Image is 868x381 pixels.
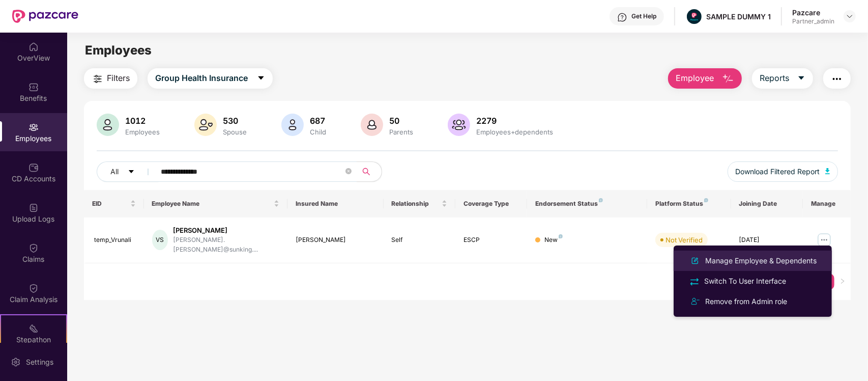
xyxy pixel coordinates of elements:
img: svg+xml;base64,PHN2ZyBpZD0iQmVuZWZpdHMiIHhtbG5zPSJodHRwOi8vd3d3LnczLm9yZy8yMDAwL3N2ZyIgd2lkdGg9Ij... [28,82,39,92]
div: 2279 [474,116,555,126]
span: search [357,168,377,176]
button: Allcaret-down [97,161,159,182]
div: Partner_admin [792,17,834,25]
img: svg+xml;base64,PHN2ZyBpZD0iSG9tZSIgeG1sbnM9Imh0dHA6Ly93d3cudzMub3JnLzIwMDAvc3ZnIiB3aWR0aD0iMjAiIG... [28,42,39,52]
span: All [110,166,119,177]
div: New [544,235,563,245]
span: caret-down [128,168,135,176]
div: VS [152,230,168,250]
div: Spouse [221,128,249,136]
span: Reports [760,72,789,85]
img: svg+xml;base64,PHN2ZyB4bWxucz0iaHR0cDovL3d3dy53My5vcmcvMjAwMC9zdmciIHdpZHRoPSIyNCIgaGVpZ2h0PSIyNC... [689,295,701,308]
img: svg+xml;base64,PHN2ZyB4bWxucz0iaHR0cDovL3d3dy53My5vcmcvMjAwMC9zdmciIHdpZHRoPSI4IiBoZWlnaHQ9IjgiIH... [599,198,603,202]
div: Pazcare [792,8,834,17]
img: svg+xml;base64,PHN2ZyBpZD0iRHJvcGRvd24tMzJ4MzIiIHhtbG5zPSJodHRwOi8vd3d3LnczLm9yZy8yMDAwL3N2ZyIgd2... [846,12,854,20]
div: Platform Status [655,200,723,208]
th: EID [84,190,144,217]
th: Relationship [384,190,455,217]
button: search [357,161,382,182]
th: Coverage Type [455,190,527,217]
div: Settings [23,357,56,367]
button: Filters [84,68,137,89]
button: Employee [668,68,742,89]
span: Employees [85,43,152,58]
span: EID [92,200,128,208]
div: Get Help [631,12,656,20]
img: svg+xml;base64,PHN2ZyB4bWxucz0iaHR0cDovL3d3dy53My5vcmcvMjAwMC9zdmciIHhtbG5zOnhsaW5rPSJodHRwOi8vd3... [361,114,383,136]
span: right [840,278,846,284]
img: svg+xml;base64,PHN2ZyBpZD0iQ0RfQWNjb3VudHMiIGRhdGEtbmFtZT0iQ0QgQWNjb3VudHMiIHhtbG5zPSJodHRwOi8vd3... [28,162,39,173]
div: Employees [123,128,162,136]
span: close-circle [345,167,352,177]
div: Not Verified [666,235,703,245]
img: svg+xml;base64,PHN2ZyBpZD0iVXBsb2FkX0xvZ3MiIGRhdGEtbmFtZT0iVXBsb2FkIExvZ3MiIHhtbG5zPSJodHRwOi8vd3... [28,203,39,213]
span: close-circle [345,168,352,174]
img: New Pazcare Logo [12,10,78,23]
div: Child [308,128,328,136]
div: 1012 [123,116,162,126]
img: svg+xml;base64,PHN2ZyB4bWxucz0iaHR0cDovL3d3dy53My5vcmcvMjAwMC9zdmciIHhtbG5zOnhsaW5rPSJodHRwOi8vd3... [722,73,734,85]
th: Joining Date [731,190,803,217]
img: svg+xml;base64,PHN2ZyBpZD0iU2V0dGluZy0yMHgyMCIgeG1sbnM9Imh0dHA6Ly93d3cudzMub3JnLzIwMDAvc3ZnIiB3aW... [11,357,21,367]
img: svg+xml;base64,PHN2ZyB4bWxucz0iaHR0cDovL3d3dy53My5vcmcvMjAwMC9zdmciIHhtbG5zOnhsaW5rPSJodHRwOi8vd3... [97,114,119,136]
img: svg+xml;base64,PHN2ZyBpZD0iQ2xhaW0iIHhtbG5zPSJodHRwOi8vd3d3LnczLm9yZy8yMDAwL3N2ZyIgd2lkdGg9IjIwIi... [28,243,39,253]
div: Endorsement Status [535,200,639,208]
div: [PERSON_NAME] [173,226,280,235]
div: 50 [387,116,415,126]
div: [PERSON_NAME] [296,235,375,245]
div: [PERSON_NAME].[PERSON_NAME]@sunking.... [173,235,280,255]
img: svg+xml;base64,PHN2ZyB4bWxucz0iaHR0cDovL3d3dy53My5vcmcvMjAwMC9zdmciIHdpZHRoPSI4IiBoZWlnaHQ9IjgiIH... [559,234,563,238]
img: svg+xml;base64,PHN2ZyB4bWxucz0iaHR0cDovL3d3dy53My5vcmcvMjAwMC9zdmciIHhtbG5zOnhsaW5rPSJodHRwOi8vd3... [825,168,830,174]
img: svg+xml;base64,PHN2ZyBpZD0iSGVscC0zMngzMiIgeG1sbnM9Imh0dHA6Ly93d3cudzMub3JnLzIwMDAvc3ZnIiB3aWR0aD... [617,12,627,22]
span: Group Health Insurance [155,72,248,85]
img: svg+xml;base64,PHN2ZyB4bWxucz0iaHR0cDovL3d3dy53My5vcmcvMjAwMC9zdmciIHhtbG5zOnhsaW5rPSJodHRwOi8vd3... [689,255,701,267]
div: Switch To User Interface [702,276,788,287]
div: 687 [308,116,328,126]
span: caret-down [797,74,805,83]
th: Employee Name [144,190,288,217]
img: svg+xml;base64,PHN2ZyB4bWxucz0iaHR0cDovL3d3dy53My5vcmcvMjAwMC9zdmciIHdpZHRoPSIyNCIgaGVpZ2h0PSIyNC... [689,276,700,287]
button: Download Filtered Report [728,161,838,182]
div: SAMPLE DUMMY 1 [706,12,771,21]
div: Remove from Admin role [703,296,789,307]
li: Next Page [834,274,851,290]
span: Filters [107,72,130,85]
div: [DATE] [739,235,795,245]
img: svg+xml;base64,PHN2ZyB4bWxucz0iaHR0cDovL3d3dy53My5vcmcvMjAwMC9zdmciIHdpZHRoPSIyNCIgaGVpZ2h0PSIyNC... [92,73,104,85]
div: Manage Employee & Dependents [703,255,819,266]
button: Reportscaret-down [752,68,813,89]
img: svg+xml;base64,PHN2ZyBpZD0iQ2xhaW0iIHhtbG5zPSJodHRwOi8vd3d3LnczLm9yZy8yMDAwL3N2ZyIgd2lkdGg9IjIwIi... [28,283,39,293]
div: 530 [221,116,249,126]
img: svg+xml;base64,PHN2ZyB4bWxucz0iaHR0cDovL3d3dy53My5vcmcvMjAwMC9zdmciIHdpZHRoPSIyNCIgaGVpZ2h0PSIyNC... [831,73,843,85]
img: svg+xml;base64,PHN2ZyB4bWxucz0iaHR0cDovL3d3dy53My5vcmcvMjAwMC9zdmciIHhtbG5zOnhsaW5rPSJodHRwOi8vd3... [448,114,470,136]
button: Group Health Insurancecaret-down [148,68,273,89]
img: svg+xml;base64,PHN2ZyB4bWxucz0iaHR0cDovL3d3dy53My5vcmcvMjAwMC9zdmciIHdpZHRoPSI4IiBoZWlnaHQ9IjgiIH... [704,198,708,202]
img: manageButton [816,232,832,248]
div: temp_Vrunali [94,235,136,245]
img: Pazcare_Alternative_logo-01-01.png [687,9,702,24]
span: Employee [676,72,714,85]
div: Self [392,235,447,245]
span: caret-down [257,74,265,83]
div: ESCP [464,235,519,245]
div: Employees+dependents [474,128,555,136]
img: svg+xml;base64,PHN2ZyB4bWxucz0iaHR0cDovL3d3dy53My5vcmcvMjAwMC9zdmciIHhtbG5zOnhsaW5rPSJodHRwOi8vd3... [194,114,217,136]
img: svg+xml;base64,PHN2ZyB4bWxucz0iaHR0cDovL3d3dy53My5vcmcvMjAwMC9zdmciIHdpZHRoPSIyMSIgaGVpZ2h0PSIyMC... [28,323,39,334]
button: right [834,274,851,290]
span: Relationship [392,200,440,208]
th: Manage [803,190,851,217]
div: Parents [387,128,415,136]
th: Insured Name [287,190,383,217]
img: svg+xml;base64,PHN2ZyBpZD0iRW1wbG95ZWVzIiB4bWxucz0iaHR0cDovL3d3dy53My5vcmcvMjAwMC9zdmciIHdpZHRoPS... [28,122,39,132]
img: svg+xml;base64,PHN2ZyB4bWxucz0iaHR0cDovL3d3dy53My5vcmcvMjAwMC9zdmciIHhtbG5zOnhsaW5rPSJodHRwOi8vd3... [281,114,304,136]
span: Download Filtered Report [736,166,820,177]
span: Employee Name [152,200,272,208]
div: Stepathon [1,335,66,345]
